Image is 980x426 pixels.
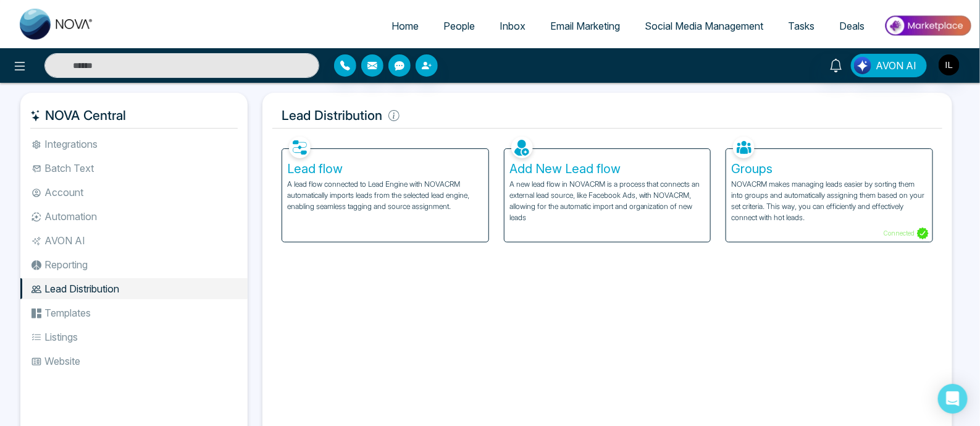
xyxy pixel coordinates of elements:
li: Automation [20,206,248,227]
img: Market-place.gif [883,12,973,40]
li: Website [20,351,248,372]
li: Batch Text [20,158,248,179]
span: Email Marketing [550,20,620,32]
img: Nova CRM Logo [20,9,94,40]
p: NOVACRM makes managing leads easier by sorting them into groups and automatically assigning them ... [731,179,928,223]
li: Integrations [20,134,248,155]
a: Deals [827,14,877,38]
span: AVON AI [876,58,916,73]
div: Open Intercom Messenger [938,384,968,414]
a: Home [379,14,431,38]
li: Account [20,182,248,203]
a: Inbox [487,14,538,38]
a: People [431,14,487,38]
h5: Lead flow [287,161,484,176]
li: Lead Distribution [20,278,248,299]
img: Connected [917,228,929,239]
button: AVON AI [851,54,927,77]
h5: Add New Lead flow [509,161,706,176]
span: People [443,20,475,32]
img: Lead Flow [854,57,871,74]
p: A new lead flow in NOVACRM is a process that connects an external lead source, like Facebook Ads,... [509,179,706,223]
a: Social Media Management [632,14,776,38]
img: User Avatar [939,54,960,75]
span: Social Media Management [645,20,763,32]
img: Groups [733,137,755,158]
img: Add New Lead flow [511,137,533,158]
a: Email Marketing [538,14,632,38]
h5: Groups [731,161,928,176]
li: Templates [20,302,248,323]
span: Inbox [500,20,526,32]
li: AVON AI [20,230,248,251]
img: Lead flow [289,137,311,158]
span: Tasks [788,20,815,32]
h5: Lead Distribution [272,103,942,129]
li: Reporting [20,254,248,275]
span: Home [392,20,419,32]
span: Deals [839,20,865,32]
a: Tasks [776,14,827,38]
p: A lead flow connected to Lead Engine with NOVACRM automatically imports leads from the selected l... [287,179,484,212]
h5: NOVA Central [30,103,238,129]
p: Connected [883,228,929,239]
li: Listings [20,326,248,347]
